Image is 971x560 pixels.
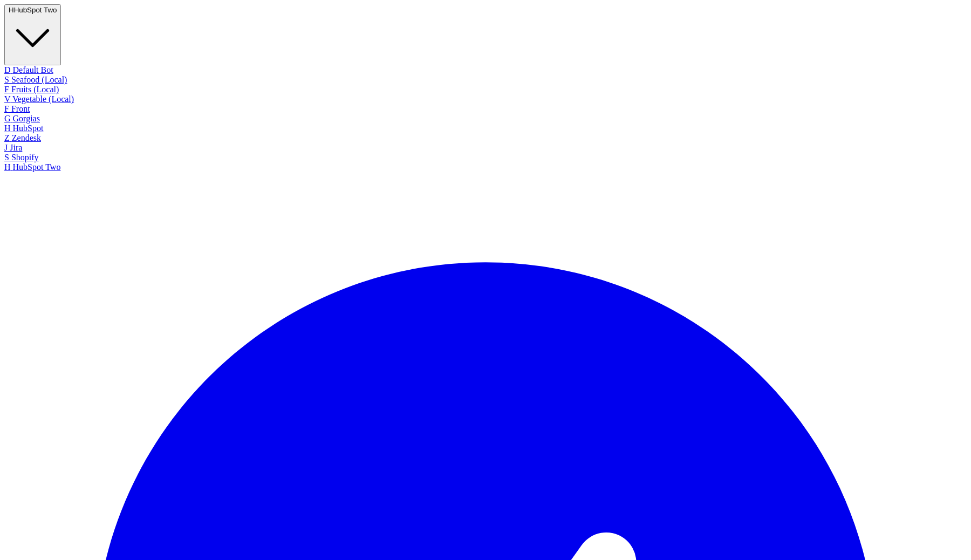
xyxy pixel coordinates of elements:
[4,124,967,133] div: HubSpot
[4,94,10,104] span: V
[14,6,57,14] span: HubSpot Two
[4,75,9,84] span: S
[4,133,967,143] div: Zendesk
[4,162,967,172] div: HubSpot Two
[4,143,8,152] span: J
[4,104,967,114] div: Front
[4,94,967,104] div: Vegetable (Local)
[4,114,967,124] div: Gorgias
[4,75,967,85] div: Seafood (Local)
[9,6,14,14] span: H
[4,114,11,123] span: G
[4,153,967,162] div: Shopify
[4,153,9,162] span: S
[4,143,967,153] div: Jira
[4,4,61,65] button: HHubSpot Two
[4,124,11,133] span: H
[4,85,9,94] span: F
[4,65,11,74] span: D
[4,162,11,172] span: H
[4,85,967,94] div: Fruits (Local)
[4,65,967,75] div: Default Bot
[4,104,9,113] span: F
[4,133,10,142] span: Z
